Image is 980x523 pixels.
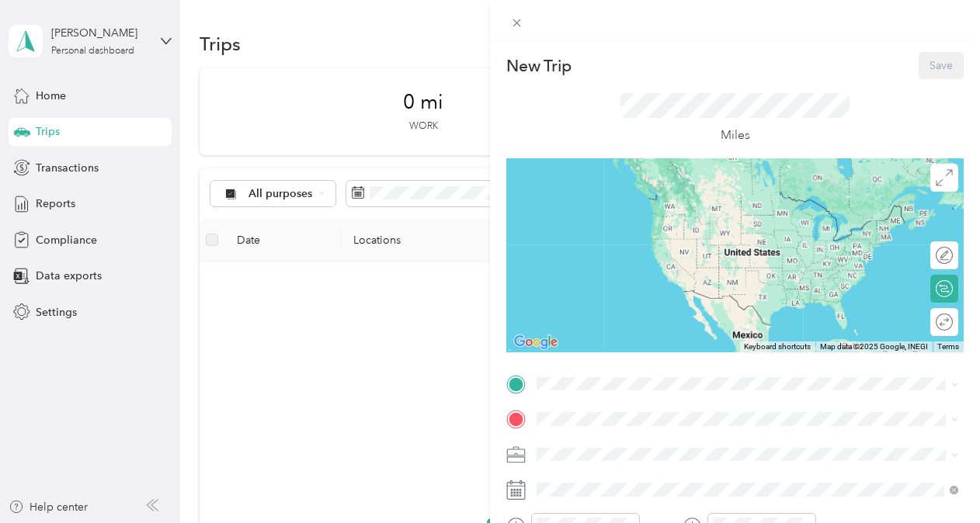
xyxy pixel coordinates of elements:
img: Google [510,332,561,352]
a: Open this area in Google Maps (opens a new window) [510,332,561,352]
p: New Trip [506,55,572,77]
span: Map data ©2025 Google, INEGI [820,342,928,351]
p: Miles [721,126,750,145]
button: Keyboard shortcuts [744,341,811,352]
iframe: Everlance-gr Chat Button Frame [893,436,980,523]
